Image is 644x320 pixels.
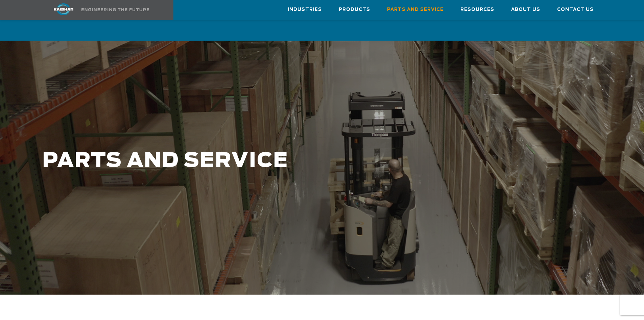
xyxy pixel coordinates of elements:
[387,0,444,19] a: Parts and Service
[42,150,507,172] h1: PARTS AND SERVICE
[511,6,540,14] span: About Us
[387,6,444,14] span: Parts and Service
[460,0,494,19] a: Resources
[557,6,594,14] span: Contact Us
[288,0,322,19] a: Industries
[557,0,594,19] a: Contact Us
[81,8,149,11] img: Engineering the future
[460,6,494,14] span: Resources
[339,0,370,19] a: Products
[38,3,89,15] img: kaishan logo
[288,6,322,14] span: Industries
[511,0,540,19] a: About Us
[339,6,370,14] span: Products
